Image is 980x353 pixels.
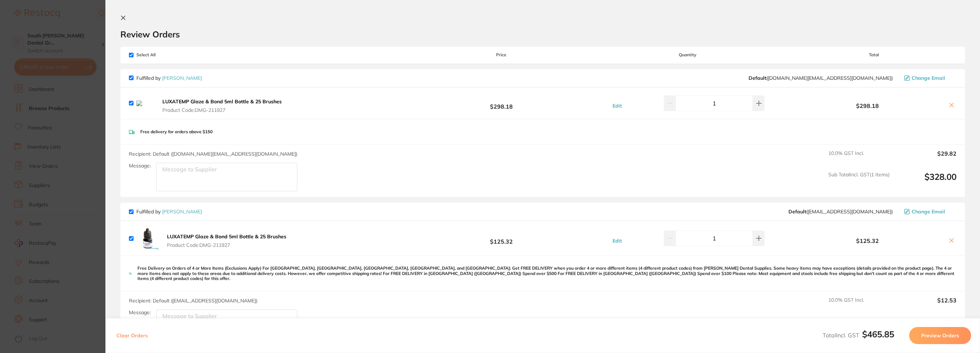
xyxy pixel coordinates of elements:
output: $328.00 [895,172,956,191]
button: LUXATEMP Glaze & Bond 5ml Bottle & 25 Brushes Product Code:DMG-211927 [160,98,288,113]
img: YTV3NmE3Mw [136,100,155,106]
span: Select All [129,52,200,57]
b: LUXATEMP Glaze & Bond 5ml Bottle & 25 Brushes [167,233,286,240]
button: Clear Orders [114,327,150,344]
a: [PERSON_NAME] [162,75,202,81]
b: LUXATEMP Glaze & Bond 5ml Bottle & 25 Brushes [162,98,282,105]
span: Change Email [912,75,945,81]
span: Recipient: Default ( [DOMAIN_NAME][EMAIL_ADDRESS][DOMAIN_NAME] ) [129,151,297,157]
button: Edit [610,103,624,109]
h2: Review Orders [120,29,965,40]
span: Price [418,52,584,57]
span: Total [791,52,956,57]
span: Change Email [912,209,945,214]
p: Fulfilled by [136,75,202,81]
span: Sub Total Incl. GST ( 1 Items) [828,172,890,191]
p: Fulfilled by [136,209,202,214]
span: 10.0 % GST Incl. [828,150,890,166]
button: Change Email [902,208,956,215]
span: Quantity [584,52,791,57]
span: Total Incl. GST [823,332,894,339]
b: $298.18 [418,97,584,110]
span: save@adamdental.com.au [788,209,893,214]
output: $29.82 [895,150,956,166]
img: c3ZwZzM5dw [136,227,159,250]
p: Free Delivery on Orders of 4 or More Items (Exclusions Apply) For [GEOGRAPHIC_DATA], [GEOGRAPHIC_... [137,266,956,281]
b: $298.18 [791,103,944,109]
label: Message: [129,310,151,316]
b: Default [749,75,766,81]
output: $12.53 [895,297,956,313]
label: Message: [129,163,151,169]
span: customer.care@henryschein.com.au [749,75,893,81]
p: Free delivery for orders above $150 [140,129,213,134]
b: $465.85 [862,329,894,339]
b: $125.32 [418,232,584,245]
button: Preview Orders [909,327,971,344]
a: [PERSON_NAME] [162,208,202,215]
span: 10.0 % GST Incl. [828,297,890,313]
span: Product Code: DMG-211927 [167,242,286,248]
button: Edit [610,238,624,244]
span: Recipient: Default ( [EMAIL_ADDRESS][DOMAIN_NAME] ) [129,297,257,304]
button: LUXATEMP Glaze & Bond 5ml Bottle & 25 Brushes Product Code:DMG-211927 [165,233,288,248]
span: Product Code: DMG-211927 [162,107,286,113]
b: Default [788,208,806,215]
b: $125.32 [791,238,944,244]
button: Change Email [902,75,956,81]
